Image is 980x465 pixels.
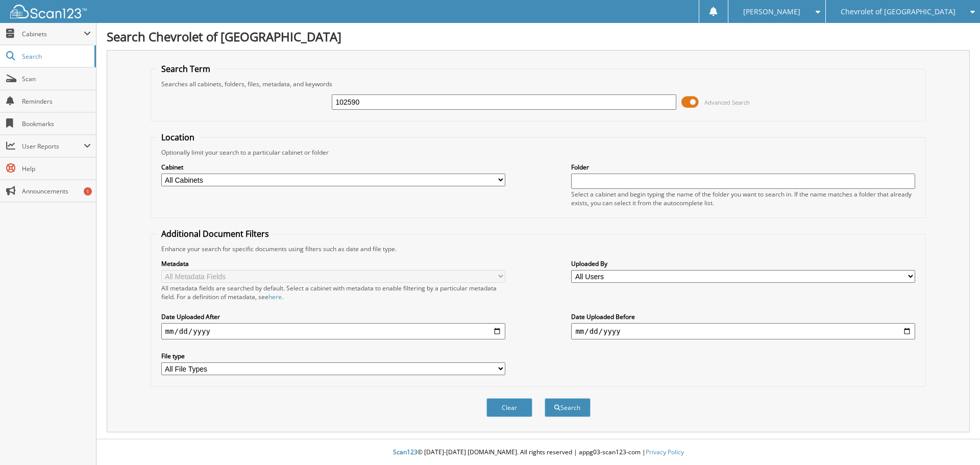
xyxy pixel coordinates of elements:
[156,63,215,75] legend: Search Term
[161,312,505,321] label: Date Uploaded After
[22,30,84,38] span: Cabinets
[545,398,591,417] button: Search
[156,148,921,157] div: Optionally limit your search to a particular cabinet or folder
[22,97,91,106] span: Reminders
[161,323,505,339] input: start
[96,440,980,465] div: © [DATE]-[DATE] [DOMAIN_NAME]. All rights reserved | appg03-scan123-com |
[486,398,532,417] button: Clear
[84,187,92,195] div: 1
[161,163,505,172] label: Cabinet
[743,9,800,15] span: [PERSON_NAME]
[571,190,915,207] div: Select a cabinet and begin typing the name of the folder you want to search in. If the name match...
[22,75,91,83] span: Scan
[161,352,505,360] label: File type
[22,52,89,61] span: Search
[646,448,684,456] a: Privacy Policy
[22,164,91,173] span: Help
[156,244,921,253] div: Enhance your search for specific documents using filters such as date and file type.
[156,228,274,239] legend: Additional Document Filters
[571,323,915,339] input: end
[22,187,91,195] span: Announcements
[571,259,915,268] label: Uploaded By
[161,259,505,268] label: Metadata
[571,163,915,172] label: Folder
[841,9,955,15] span: Chevrolet of [GEOGRAPHIC_DATA]
[22,142,84,151] span: User Reports
[107,28,970,45] h1: Search Chevrolet of [GEOGRAPHIC_DATA]
[571,312,915,321] label: Date Uploaded Before
[22,119,91,128] span: Bookmarks
[161,284,505,301] div: All metadata fields are searched by default. Select a cabinet with metadata to enable filtering b...
[393,448,418,456] span: Scan123
[268,292,282,301] a: here
[156,80,921,88] div: Searches all cabinets, folders, files, metadata, and keywords
[156,132,200,143] legend: Location
[10,5,87,18] img: scan123-logo-white.svg
[704,99,750,106] span: Advanced Search
[929,416,980,465] iframe: Chat Widget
